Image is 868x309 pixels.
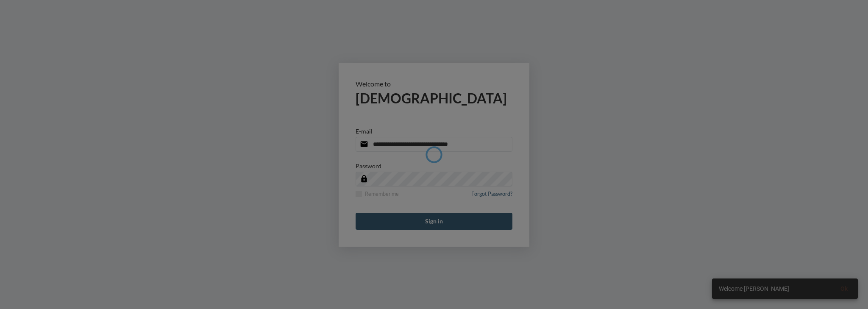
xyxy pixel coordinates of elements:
span: Ok [840,285,848,292]
span: Welcome [PERSON_NAME] [719,284,789,293]
p: Password [356,162,381,170]
label: Remember me [356,191,399,197]
p: E-mail [356,128,373,135]
h2: [DEMOGRAPHIC_DATA] [356,90,512,106]
a: Forgot Password? [471,191,512,202]
button: Sign in [356,213,512,230]
p: Welcome to [356,80,512,88]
